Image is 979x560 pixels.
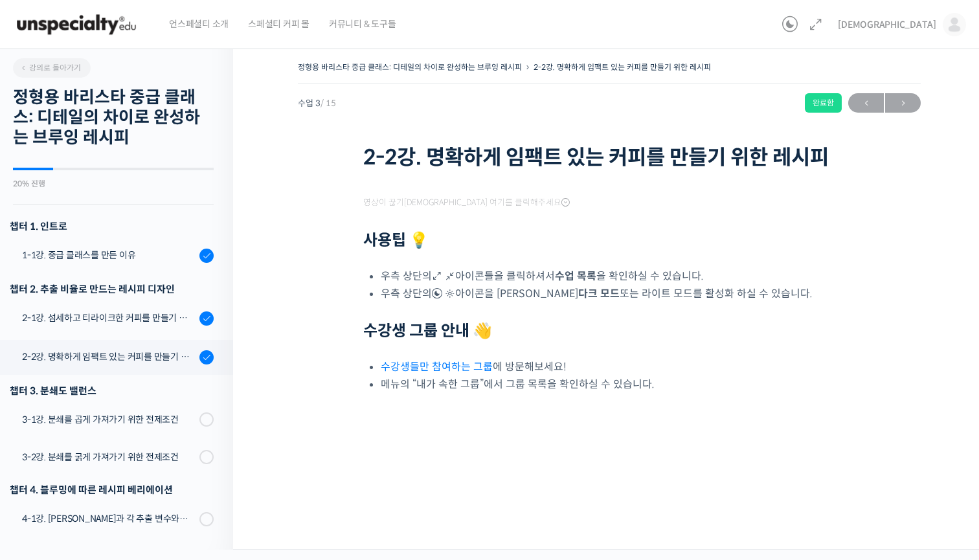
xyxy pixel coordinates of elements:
[13,58,91,78] a: 강의로 돌아가기
[363,230,429,250] strong: 사용팁 💡
[885,93,921,113] a: 다음→
[381,267,855,285] li: 우측 상단의 아이콘들을 클릭하셔서 을 확인하실 수 있습니다.
[19,63,81,73] span: 강의로 돌아가기
[381,358,855,375] li: 에 방문해보세요!
[381,285,855,302] li: 우측 상단의 아이콘을 [PERSON_NAME] 또는 라이트 모드를 활성화 하실 수 있습니다.
[363,145,855,170] h1: 2-2강. 명확하게 임팩트 있는 커피를 만들기 위한 레시피
[10,280,214,298] div: 챕터 2. 추출 비율로 만드는 레시피 디자인
[10,218,214,235] h3: 챕터 1. 인트로
[578,287,620,300] b: 다크 모드
[848,93,884,113] a: ←이전
[13,180,214,188] div: 20% 진행
[298,99,336,107] span: 수업 3
[381,360,493,374] a: 수강생들만 참여하는 그룹
[298,62,522,72] a: 정형용 바리스타 중급 클래스: 디테일의 차이로 완성하는 브루잉 레시피
[838,19,936,30] span: [DEMOGRAPHIC_DATA]
[381,375,855,393] li: 메뉴의 “내가 속한 그룹”에서 그룹 목록을 확인하실 수 있습니다.
[10,481,214,498] div: 챕터 4. 블루밍에 따른 레시피 베리에이션
[363,197,570,208] span: 영상이 끊기[DEMOGRAPHIC_DATA] 여기를 클릭해주세요
[10,382,214,399] div: 챕터 3. 분쇄도 밸런스
[22,511,196,526] div: 4-1강. [PERSON_NAME]과 각 추출 변수와의 상관관계
[848,95,884,112] span: ←
[22,311,196,325] div: 2-1강. 섬세하고 티라이크한 커피를 만들기 위한 레시피
[555,269,596,283] b: 수업 목록
[22,350,196,364] div: 2-2강. 명확하게 임팩트 있는 커피를 만들기 위한 레시피
[805,93,842,113] div: 완료함
[22,412,196,427] div: 3-1강. 분쇄를 곱게 가져가기 위한 전제조건
[22,450,196,464] div: 3-2강. 분쇄를 굵게 가져가기 위한 전제조건
[534,62,711,72] a: 2-2강. 명확하게 임팩트 있는 커피를 만들기 위한 레시피
[22,248,196,262] div: 1-1강. 중급 클래스를 만든 이유
[321,98,336,109] span: / 15
[13,87,214,148] h2: 정형용 바리스타 중급 클래스: 디테일의 차이로 완성하는 브루잉 레시피
[363,321,492,341] strong: 수강생 그룹 안내 👋
[885,95,921,112] span: →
